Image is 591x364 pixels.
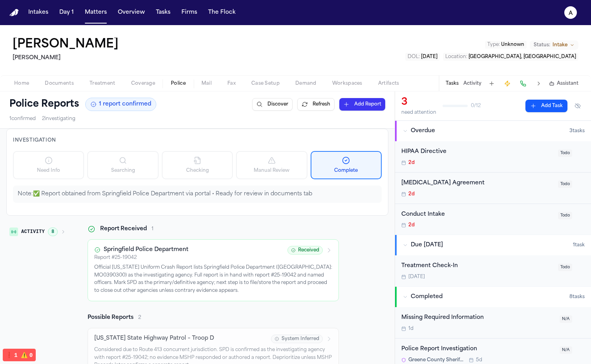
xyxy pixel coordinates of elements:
[408,357,464,363] span: Greene County Sheriff's Office
[408,160,415,166] span: 2d
[553,42,567,48] span: Intake
[6,225,69,238] button: Activity8
[569,294,585,300] span: 8 task s
[502,78,513,89] button: Create Immediate Task
[13,138,56,143] span: Investigation
[395,287,591,307] button: Completed8tasks
[13,38,119,52] button: Edit matter name
[471,103,481,109] span: 0 / 12
[42,116,75,122] span: 2 investigating
[569,128,585,134] span: 3 task s
[557,80,578,87] span: Assistant
[178,5,200,20] button: Firms
[152,226,154,232] span: 1
[287,246,323,255] span: Received
[401,345,555,354] div: Police Report Investigation
[401,179,553,188] div: [MEDICAL_DATA] Agreement
[558,212,572,219] span: Todo
[411,293,443,301] span: Completed
[94,255,283,261] div: Report # 25-19042
[446,80,459,87] button: Tasks
[14,80,29,87] span: Home
[251,80,280,87] span: Case Setup
[549,80,578,87] button: Assistant
[111,167,135,174] span: Searching
[88,239,339,301] div: Springfield Police DepartmentReport #25-19042ReceivedOfficial [US_STATE] Uniform Crash Report lis...
[411,241,443,249] span: Due [DATE]
[104,246,188,254] h3: Springfield Police Department
[408,326,414,332] span: 1d
[395,173,591,204] div: Open task: Retainer Agreement
[87,151,158,179] button: Searching
[201,80,212,87] span: Mail
[501,42,524,47] span: Unknown
[408,222,415,228] span: 2d
[13,151,84,179] button: Need Info
[25,5,51,20] button: Intakes
[395,235,591,255] button: Due [DATE]1task
[13,38,119,52] h1: [PERSON_NAME]
[534,42,550,48] span: Status:
[411,127,435,135] span: Overdue
[569,11,573,16] text: a
[48,227,58,236] span: 8
[311,151,382,179] button: Complete
[558,149,572,157] span: Todo
[13,53,122,63] h2: [PERSON_NAME]
[56,5,77,20] button: Day 1
[21,229,45,235] span: Activity
[401,96,436,109] div: 3
[408,191,415,197] span: 2d
[18,190,377,198] p: Note: ✅ Report obtained from Springfield Police Department via portal • Ready for review in docum...
[297,98,335,111] button: Refresh
[334,167,358,174] span: Complete
[131,80,155,87] span: Coverage
[171,80,186,87] span: Police
[9,116,36,122] span: 1 confirmed
[401,109,436,116] div: need attention
[88,314,134,322] h2: Possible Reports
[45,80,74,87] span: Documents
[401,313,555,322] div: Missing Required Information
[571,100,585,112] button: Hide completed tasks (⌘⇧H)
[486,78,497,89] button: Add Task
[487,42,500,47] span: Type :
[236,151,307,179] button: Manual Review
[530,40,578,50] button: Change status from Intake
[560,315,572,323] span: N/A
[82,5,110,20] button: Matters
[186,167,209,174] span: Checking
[525,100,567,112] button: Add Task
[100,225,147,233] h2: Report Received
[252,98,293,111] button: Discover
[94,264,332,295] p: Official [US_STATE] Uniform Crash Report lists Springfield Police Department ([GEOGRAPHIC_DATA]: ...
[94,335,214,342] h3: [US_STATE] State Highway Patrol – Troop D
[518,78,529,89] button: Make a Call
[9,98,79,111] h1: Police Reports
[476,357,482,363] span: 5d
[227,80,236,87] span: Fax
[378,80,399,87] span: Artifacts
[463,80,481,87] button: Activity
[339,98,385,111] button: Add Report
[560,346,572,354] span: N/A
[408,274,425,280] span: [DATE]
[153,5,174,20] button: Tasks
[395,141,591,173] div: Open task: HIPAA Directive
[115,5,148,20] a: Overview
[408,55,420,59] span: DOL :
[205,5,239,20] button: The Flock
[332,80,362,87] span: Workspaces
[558,264,572,271] span: Todo
[295,80,317,87] span: Demand
[405,53,440,61] button: Edit DOL: 2025-06-28
[445,55,467,59] span: Location :
[401,210,553,219] div: Conduct Intake
[485,41,527,49] button: Edit Type: Unknown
